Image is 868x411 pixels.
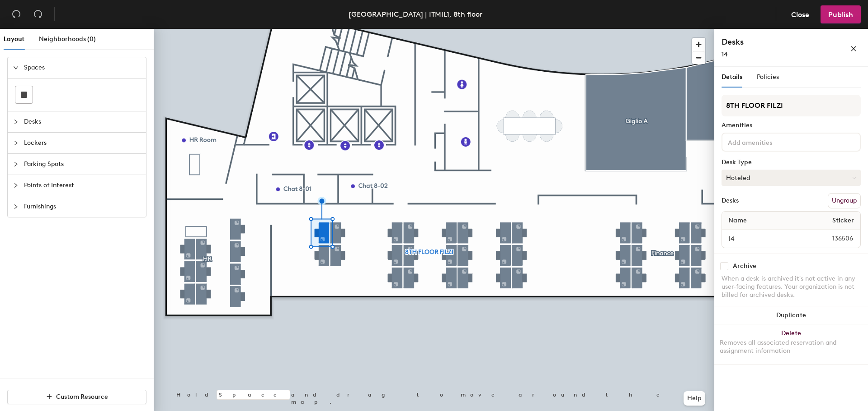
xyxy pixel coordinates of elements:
span: collapsed [13,183,19,188]
div: [GEOGRAPHIC_DATA] | ITMIL1, 8th floor [349,9,482,20]
span: Spaces [24,57,141,78]
button: Publish [821,5,861,23]
span: Parking Spots [24,154,141,175]
button: Custom Resource [7,390,146,404]
span: Details [722,73,742,81]
span: undo [12,9,21,18]
span: Policies [757,73,779,81]
div: Desks [722,197,739,204]
span: collapsed [13,204,19,209]
span: close [850,46,857,52]
button: Undo (⌘ + Z) [7,5,25,23]
span: collapsed [13,140,19,146]
span: Neighborhoods (0) [39,35,96,43]
span: Name [724,212,751,229]
div: When a desk is archived it's not active in any user-facing features. Your organization is not bil... [722,275,861,299]
h4: Desks [722,36,821,48]
span: Custom Resource [56,393,108,401]
span: Publish [828,10,853,19]
button: Redo (⌘ + ⇧ + Z) [29,5,47,23]
span: Close [791,10,809,19]
div: Archive [733,263,756,270]
button: Help [684,391,705,406]
span: 14 [722,51,728,58]
span: Furnishings [24,196,141,217]
div: Removes all associated reservation and assignment information [720,339,863,355]
button: Duplicate [714,306,868,324]
input: Add amenities [726,136,807,147]
span: expanded [13,65,19,70]
button: Ungroup [828,193,861,208]
span: Points of Interest [24,175,141,196]
input: Unnamed desk [724,232,811,245]
span: Sticker [828,212,859,229]
span: collapsed [13,162,19,167]
div: Amenities [722,122,861,129]
span: 136506 [811,234,859,244]
span: Desks [24,111,141,132]
button: Hoteled [722,170,861,186]
span: Layout [4,35,24,43]
span: collapsed [13,119,19,125]
button: DeleteRemoves all associated reservation and assignment information [714,324,868,364]
button: Close [783,5,817,23]
span: Lockers [24,133,141,153]
div: Desk Type [722,159,861,166]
